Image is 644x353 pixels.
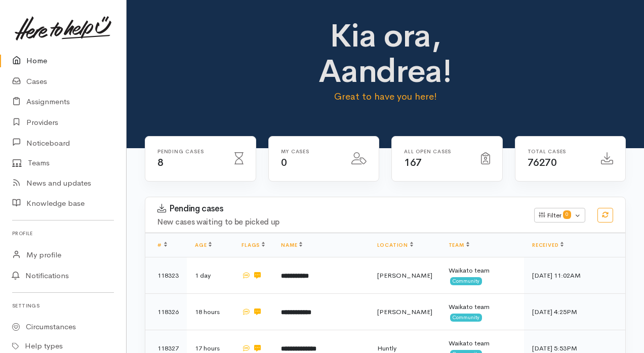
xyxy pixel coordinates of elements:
h6: Settings [12,299,114,313]
td: 118323 [145,257,187,294]
h6: Pending cases [157,149,222,154]
span: Community [450,277,482,285]
p: Great to have you here! [268,90,503,104]
span: 0 [281,156,287,169]
span: Huntly [377,344,396,352]
td: Waikato team [440,257,524,294]
a: Location [377,242,413,248]
span: [PERSON_NAME] [377,271,432,280]
a: Flags [241,242,265,248]
td: [DATE] 11:02AM [524,257,625,294]
button: Filter0 [534,208,585,223]
td: 1 day [187,257,233,294]
h6: Total cases [528,149,589,154]
span: 8 [157,156,164,169]
span: 167 [404,156,422,169]
a: Age [195,242,212,248]
a: # [157,242,167,248]
h6: All Open cases [404,149,469,154]
span: 76270 [528,156,557,169]
a: Team [449,242,469,248]
h6: My cases [281,149,340,154]
h4: New cases waiting to be picked up [157,218,522,227]
a: Received [532,242,563,248]
span: [PERSON_NAME] [377,307,432,316]
h6: Profile [12,227,114,240]
td: Waikato team [440,294,524,330]
h1: Kia ora, Aandrea! [268,18,503,90]
span: 0 [563,210,571,218]
span: Community [450,314,482,322]
a: Name [281,242,302,248]
td: [DATE] 4:25PM [524,294,625,330]
td: 118326 [145,294,187,330]
h3: Pending cases [157,204,522,214]
td: 18 hours [187,294,233,330]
